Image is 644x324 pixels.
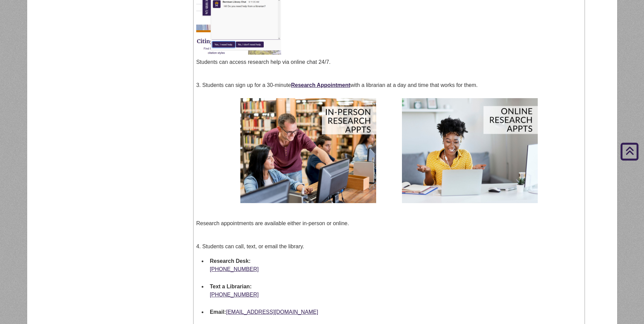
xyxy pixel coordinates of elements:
[291,82,350,88] a: Research Appointment
[226,309,318,315] a: [EMAIL_ADDRESS][DOMAIN_NAME]
[210,284,252,289] strong: Text a Librarian:
[210,258,251,264] strong: Research Desk:
[196,58,582,66] p: Students can access research help via online chat 24/7.
[210,309,226,315] strong: Email:
[210,266,259,272] a: [PHONE_NUMBER]
[196,219,582,228] p: Research appointments are available either in-person or online.
[196,242,582,251] p: 4. Students can call, text, or email the library.
[196,81,582,89] p: 3. Students can sign up for a 30-minute with a librarian at a day and time that works for them.
[240,98,376,203] img: In person Appointments
[402,98,538,203] img: Online Appointments
[210,292,259,298] a: [PHONE_NUMBER]
[617,146,642,156] a: Back to Top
